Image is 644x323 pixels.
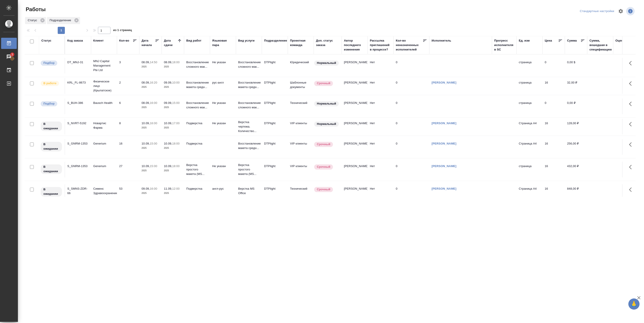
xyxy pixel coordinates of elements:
[117,184,139,200] td: 53
[117,58,139,73] td: 3
[93,79,115,93] p: Физическое лицо (Крылатское)
[517,99,542,114] td: страница
[40,60,62,66] div: Можно подбирать исполнителей
[142,85,159,89] p: 2025
[542,162,565,177] td: 16
[542,139,565,155] td: 16
[517,119,542,134] td: Страница А4
[93,59,115,72] p: MNJ Capital Management Pte Ltd
[517,184,542,200] td: Страница А4
[290,38,311,47] div: Проектная команда
[565,78,587,94] td: 32,00 ₽
[93,187,115,195] p: Сименс Здравоохранение
[67,60,89,65] div: DT_MNJ-31
[317,122,336,126] p: Нормальный
[164,101,172,105] p: 09.09,
[172,101,180,105] p: 15:00
[172,81,180,84] p: 10:00
[288,119,314,134] td: VIP клиенты
[262,184,288,200] td: DTPlight
[262,78,288,94] td: DTPlight
[164,38,177,47] div: Дата сдачи
[1,51,17,62] a: 3
[210,99,236,114] td: Не указан
[142,126,159,130] p: 2025
[164,187,172,190] p: 11.09,
[394,139,429,155] td: 0
[368,58,394,73] td: Нет
[342,58,368,73] td: [PERSON_NAME]
[630,299,638,309] span: 🙏
[164,142,172,145] p: 10.09,
[164,168,182,173] p: 2025
[186,101,208,110] p: Восстановление сложного мак...
[67,141,89,146] div: S_GNRM-1353
[40,121,62,132] div: Исполнитель назначен, приступать к работе пока рано
[142,101,150,105] p: 08.09,
[50,18,73,23] p: Подразделение
[579,8,615,15] div: split button
[368,99,394,114] td: Нет
[542,184,565,200] td: 16
[264,38,287,43] div: Подразделение
[565,99,587,114] td: 0,00 ₽
[142,122,150,125] p: 10.09,
[317,101,336,106] p: Нормальный
[432,142,456,145] a: [PERSON_NAME]
[519,38,530,43] div: Ед. изм
[626,7,636,15] span: Посмотреть информацию
[150,61,157,64] p: 14:50
[119,38,129,43] div: Кол-во
[342,119,368,134] td: [PERSON_NAME]
[25,6,46,13] span: Работы
[565,119,587,134] td: 128,00 ₽
[262,58,288,73] td: DTPlight
[164,146,182,150] p: 2025
[142,65,159,69] p: 2025
[342,162,368,177] td: [PERSON_NAME]
[432,122,456,125] a: [PERSON_NAME]
[164,126,182,130] p: 2025
[394,119,429,134] td: 0
[210,184,236,200] td: англ-рус
[117,162,139,177] td: 27
[93,164,115,168] p: Generium
[288,58,314,73] td: Юридический
[40,164,62,174] div: Исполнитель назначен, приступать к работе пока рано
[150,187,157,190] p: 16:00
[545,38,552,43] div: Цена
[43,122,59,131] p: В ожидании
[626,139,637,150] button: Здесь прячутся важные кнопки
[317,165,330,169] p: Срочный
[238,80,260,89] p: Восстановление макета средн...
[368,162,394,177] td: Нет
[394,162,429,177] td: 0
[542,119,565,134] td: 16
[262,119,288,134] td: DTPlight
[142,168,159,173] p: 2025
[186,38,201,43] div: Вид работ
[43,101,55,106] p: Подбор
[164,164,172,168] p: 10.09,
[342,78,368,94] td: [PERSON_NAME]
[142,81,150,84] p: 08.09,
[589,38,612,52] div: Сумма, вошедшая в спецификацию
[142,38,155,47] div: Дата начала
[432,81,456,84] a: [PERSON_NAME]
[150,122,157,125] p: 16:00
[517,162,542,177] td: страница
[164,191,182,195] p: 2025
[186,187,208,191] p: Подверстка
[626,184,637,195] button: Здесь прячутся важные кнопки
[210,58,236,73] td: Не указан
[615,38,626,43] div: Оценка
[262,139,288,155] td: DTPlight
[565,58,587,73] td: 0,00 $
[394,78,429,94] td: 0
[142,105,159,110] p: 2025
[317,187,330,192] p: Срочный
[288,99,314,114] td: Технический
[67,121,89,126] div: S_NVRT-5192
[186,80,208,89] p: Восстановление макета средн...
[43,187,59,196] p: В ожидании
